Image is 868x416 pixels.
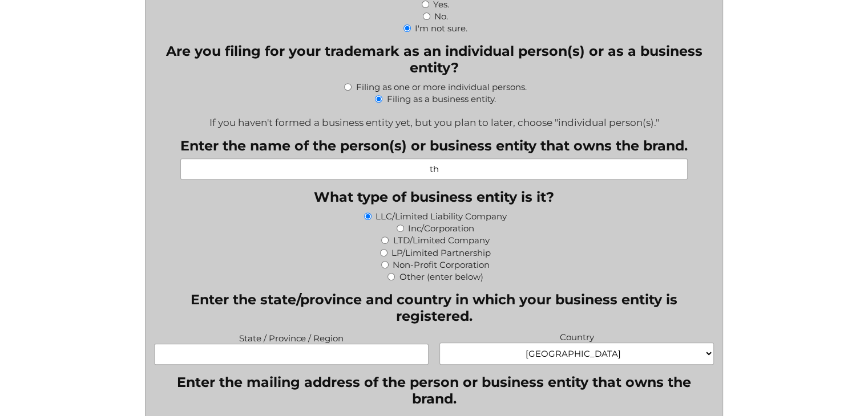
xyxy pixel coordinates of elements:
label: LLC/Limited Liability Company [376,211,507,222]
label: Enter the name of the person(s) or business entity that owns the brand. [180,137,688,154]
legend: Enter the mailing address of the person or business entity that owns the brand. [154,374,714,407]
label: I'm not sure. [415,23,467,34]
label: LTD/Limited Company [393,235,489,246]
label: Inc/Corporation [408,223,474,234]
label: Country [439,329,714,342]
label: LP/Limited Partnership [391,247,491,258]
label: State / Province / Region [154,330,429,344]
legend: What type of business entity is it? [314,189,554,205]
input: Examples: Jean Doe, TechWorks, Jean Doe and John Dean, etc. [180,158,688,180]
label: No. [434,11,448,22]
legend: Enter the state/province and country in which your business entity is registered. [154,291,714,324]
label: Filing as a business entity. [386,93,495,104]
label: Other (enter below) [399,271,483,282]
div: If you haven't formed a business entity yet, but you plan to later, choose "individual person(s)." [154,109,714,128]
legend: Are you filing for your trademark as an individual person(s) or as a business entity? [154,43,714,76]
label: Non-Profit Corporation [393,259,490,270]
label: Filing as one or more individual persons. [356,81,526,92]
